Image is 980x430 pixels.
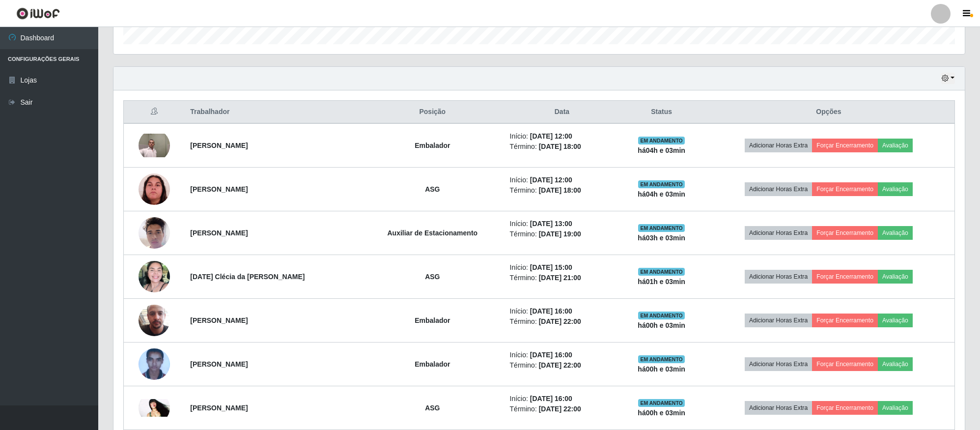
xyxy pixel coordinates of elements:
li: Término: [510,229,615,239]
time: [DATE] 22:00 [539,317,581,325]
span: EM ANDAMENTO [638,312,685,319]
img: 1741962667392.jpeg [139,399,170,417]
img: 1717405606174.jpeg [139,134,170,157]
span: EM ANDAMENTO [638,355,685,363]
time: [DATE] 12:00 [530,176,572,184]
button: Adicionar Horas Extra [745,270,812,284]
button: Forçar Encerramento [812,226,878,240]
button: Forçar Encerramento [812,270,878,284]
button: Avaliação [878,182,913,196]
strong: há 04 h e 03 min [638,146,685,154]
button: Forçar Encerramento [812,401,878,415]
strong: [PERSON_NAME] [190,360,248,368]
time: [DATE] 19:00 [539,230,581,238]
button: Avaliação [878,314,913,327]
button: Adicionar Horas Extra [745,401,812,415]
strong: ASG [425,185,440,193]
time: [DATE] 22:00 [539,361,581,369]
li: Início: [510,350,615,360]
time: [DATE] 13:00 [530,220,572,228]
img: CoreUI Logo [16,7,60,20]
strong: ASG [425,404,440,412]
button: Adicionar Horas Extra [745,357,812,371]
time: [DATE] 16:00 [530,351,572,359]
button: Avaliação [878,270,913,284]
button: Avaliação [878,401,913,415]
img: 1750360677294.jpeg [139,173,170,205]
button: Forçar Encerramento [812,139,878,152]
button: Forçar Encerramento [812,357,878,371]
li: Término: [510,273,615,283]
strong: Embalador [415,142,450,149]
strong: ASG [425,273,440,281]
button: Adicionar Horas Extra [745,182,812,196]
li: Término: [510,142,615,152]
time: [DATE] 15:00 [530,263,572,271]
time: [DATE] 21:00 [539,274,581,282]
button: Avaliação [878,139,913,152]
strong: há 00 h e 03 min [638,321,685,329]
strong: [PERSON_NAME] [190,185,248,193]
strong: [PERSON_NAME] [190,229,248,237]
time: [DATE] 16:00 [530,395,572,402]
button: Adicionar Horas Extra [745,139,812,152]
strong: [PERSON_NAME] [190,316,248,324]
img: 1673386012464.jpeg [139,344,170,385]
button: Adicionar Horas Extra [745,314,812,327]
span: EM ANDAMENTO [638,137,685,144]
strong: [DATE] Clécia da [PERSON_NAME] [190,273,305,281]
strong: há 00 h e 03 min [638,365,685,373]
strong: há 01 h e 03 min [638,278,685,286]
time: [DATE] 22:00 [539,405,581,413]
button: Avaliação [878,226,913,240]
strong: há 03 h e 03 min [638,234,685,242]
button: Forçar Encerramento [812,182,878,196]
button: Forçar Encerramento [812,314,878,327]
li: Início: [510,394,615,404]
span: EM ANDAMENTO [638,180,685,188]
th: Trabalhador [184,101,361,124]
li: Início: [510,219,615,229]
img: 1745843945427.jpeg [139,292,170,348]
li: Término: [510,185,615,196]
strong: há 00 h e 03 min [638,409,685,417]
strong: [PERSON_NAME] [190,142,248,149]
span: EM ANDAMENTO [638,399,685,407]
time: [DATE] 18:00 [539,143,581,150]
th: Posição [361,101,504,124]
button: Avaliação [878,357,913,371]
li: Início: [510,306,615,316]
strong: Auxiliar de Estacionamento [388,229,478,237]
span: EM ANDAMENTO [638,268,685,276]
img: 1725546046209.jpeg [139,212,170,254]
strong: há 04 h e 03 min [638,190,685,198]
li: Término: [510,404,615,414]
time: [DATE] 16:00 [530,307,572,315]
strong: [PERSON_NAME] [190,404,248,412]
th: Status [620,101,703,124]
li: Início: [510,175,615,185]
li: Início: [510,131,615,142]
time: [DATE] 18:00 [539,186,581,194]
th: Data [504,101,620,124]
li: Término: [510,360,615,371]
li: Início: [510,262,615,273]
li: Término: [510,316,615,327]
time: [DATE] 12:00 [530,132,572,140]
button: Adicionar Horas Extra [745,226,812,240]
strong: Embalador [415,360,450,368]
th: Opções [703,101,955,124]
strong: Embalador [415,316,450,324]
img: 1754498913807.jpeg [139,261,170,292]
span: EM ANDAMENTO [638,224,685,232]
